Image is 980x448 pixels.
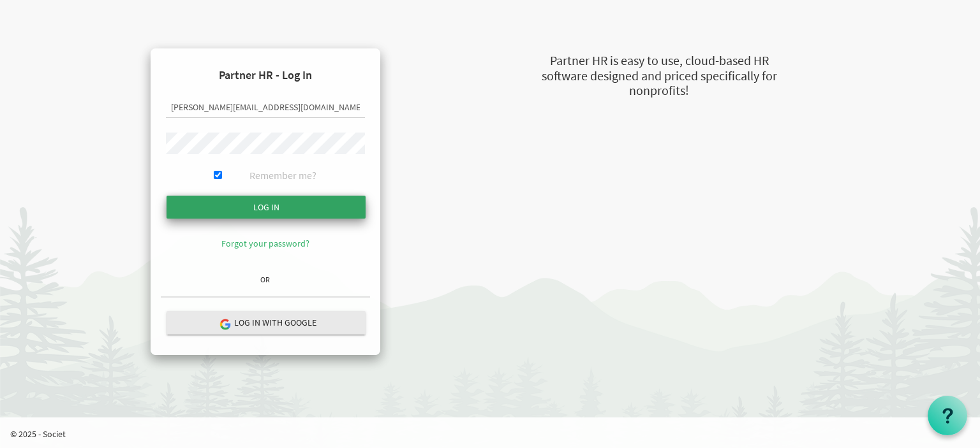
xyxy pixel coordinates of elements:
div: software designed and priced specifically for [477,67,841,85]
input: Log in [167,196,366,219]
p: © 2025 - Societ [10,428,980,440]
h4: Partner HR - Log In [161,59,370,92]
div: Partner HR is easy to use, cloud-based HR [477,52,841,70]
button: Log in with Google [167,311,366,335]
label: Remember me? [249,168,316,183]
a: Forgot your password? [221,238,309,249]
input: Email [166,97,365,119]
h6: OR [161,275,370,284]
img: google-logo.png [219,318,230,329]
div: nonprofits! [477,82,841,100]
